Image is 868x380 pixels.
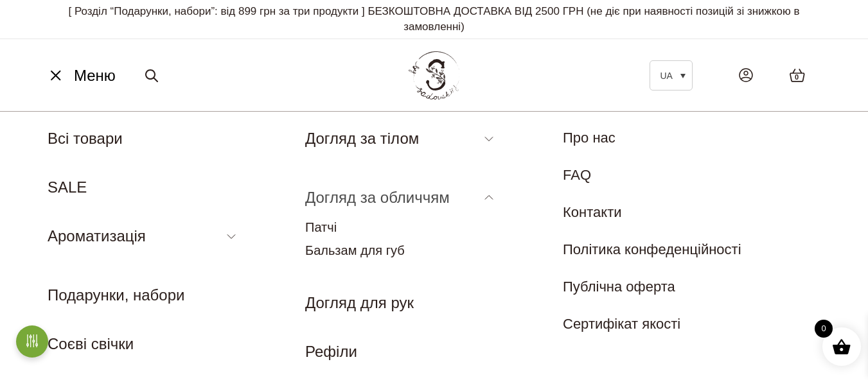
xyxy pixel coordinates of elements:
[305,220,337,234] a: Патчі
[795,72,799,83] span: 0
[305,294,414,311] a: Догляд для рук
[74,64,116,87] span: Меню
[42,64,120,88] button: Меню
[305,130,419,147] a: Догляд за тілом
[48,286,184,304] a: Подарунки, набори
[815,320,833,338] span: 0
[776,55,819,96] a: 0
[48,227,146,245] a: Ароматизація
[48,178,87,196] a: SALE
[305,243,405,257] a: Бальзам для губ
[305,343,357,360] a: Рефіли
[650,60,692,91] a: UA
[563,279,675,295] a: Публічна оферта
[563,204,622,220] a: Контакти
[48,130,123,147] a: Всі товари
[563,241,741,257] a: Політика конфеденційності
[563,316,680,332] a: Сертифікат якості
[409,51,460,99] img: BY SADOVSKIY
[563,167,591,183] a: FAQ
[563,130,616,146] a: Про нас
[305,189,450,206] a: Догляд за обличчям
[48,335,134,352] a: Соєві свічки
[660,71,672,81] span: UA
